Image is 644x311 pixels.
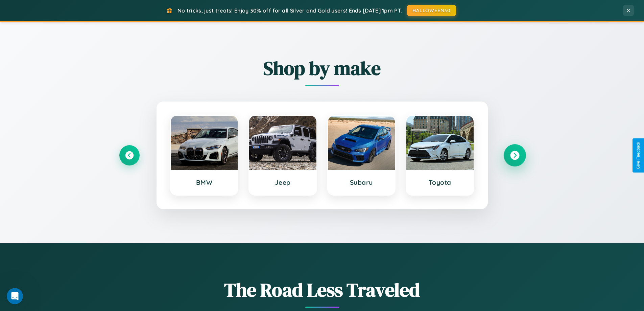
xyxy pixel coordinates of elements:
iframe: Intercom live chat [7,288,23,304]
h1: The Road Less Traveled [119,277,525,303]
span: No tricks, just treats! Enjoy 30% off for all Silver and Gold users! Ends [DATE] 1pm PT. [177,7,402,14]
h3: Toyota [413,178,467,186]
button: HALLOWEEN30 [407,5,456,16]
h2: Shop by make [119,55,525,81]
div: Give Feedback [636,142,641,169]
h3: Subaru [335,178,388,186]
h3: BMW [177,178,231,186]
h3: Jeep [256,178,310,186]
